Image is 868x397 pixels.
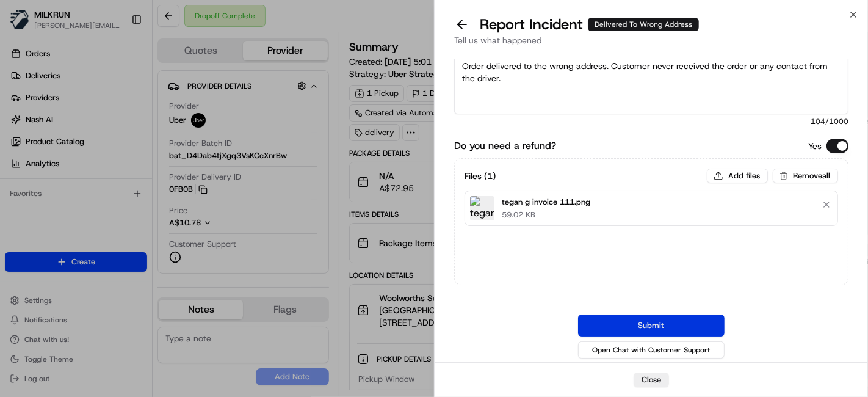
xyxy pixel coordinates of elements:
[578,315,725,337] button: Submit
[707,169,768,183] button: Add files
[454,117,848,126] span: 104 /1000
[773,169,838,183] button: Removeall
[578,341,725,359] button: Open Chat with Customer Support
[480,15,699,34] p: Report Incident
[454,54,848,114] textarea: Order delivered to the wrong address. Customer never received the order or any contact from the d...
[502,196,590,208] p: tegan g invoice 111.png
[634,373,669,387] button: Close
[454,34,848,54] div: Tell us what happened
[465,170,496,182] h3: Files ( 1 )
[470,196,494,220] img: tegan g invoice 111.png
[454,139,556,153] label: Do you need a refund?
[502,209,590,220] p: 59.02 KB
[808,140,822,152] p: Yes
[818,196,835,213] button: Remove file
[588,18,699,31] div: Delivered To Wrong Address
